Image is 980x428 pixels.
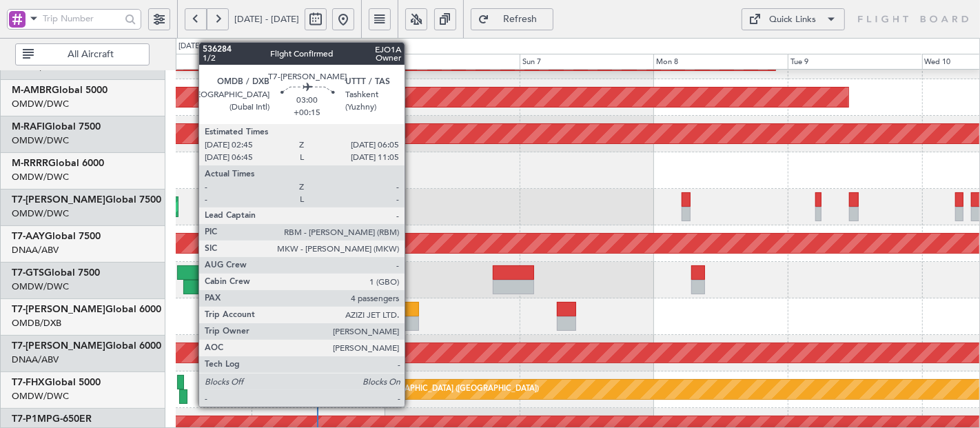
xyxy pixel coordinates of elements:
span: T7-GTS [12,268,44,278]
a: OMDW/DWC [12,207,69,220]
span: T7-[PERSON_NAME] [12,341,105,351]
a: M-RRRRGlobal 6000 [12,159,104,168]
button: Quick Links [742,8,845,30]
a: DNAA/ABV [12,244,59,256]
div: Planned Maint [GEOGRAPHIC_DATA] ([GEOGRAPHIC_DATA]) [322,379,539,400]
button: All Aircraft [15,43,150,65]
div: Quick Links [770,13,817,27]
a: T7-FHXGlobal 5000 [12,378,101,387]
div: Sun 7 [520,54,654,70]
a: T7-[PERSON_NAME]Global 7500 [12,195,161,205]
a: T7-P1MPG-650ER [12,414,92,424]
span: [DATE] - [DATE] [234,13,299,26]
div: Tue 9 [788,54,922,70]
span: T7-P1MP [12,414,52,424]
a: M-AMBRGlobal 5000 [12,85,108,95]
a: T7-GTSGlobal 7500 [12,268,100,278]
div: Mon 8 [653,54,788,70]
input: Trip Number [43,8,121,29]
a: DNAA/ABV [12,354,59,366]
a: T7-[PERSON_NAME]Global 6000 [12,305,161,314]
span: Refresh [492,14,549,24]
a: OMDW/DWC [12,281,69,293]
a: T7-[PERSON_NAME]Global 6000 [12,341,161,351]
a: OMDW/DWC [12,171,69,183]
a: M-RAFIGlobal 7500 [12,122,101,132]
div: Sat 6 [385,54,520,70]
span: T7-[PERSON_NAME] [12,305,105,314]
span: T7-AAY [12,232,45,241]
div: [DATE] [178,41,202,52]
div: AOG Maint [GEOGRAPHIC_DATA] (Dubai Intl) [221,306,382,327]
span: M-AMBR [12,85,52,95]
a: OMDW/DWC [12,134,69,147]
a: OMDW/DWC [12,390,69,402]
span: M-RRRR [12,159,48,168]
span: M-RAFI [12,122,45,132]
a: OMDW/DWC [12,98,69,110]
div: Unplanned Maint [GEOGRAPHIC_DATA] (Al Maktoum Intl) [272,233,476,254]
div: Fri 5 [252,54,386,70]
button: Refresh [471,8,553,30]
div: Thu 4 [117,54,252,70]
span: All Aircraft [37,50,145,59]
a: T7-AAYGlobal 7500 [12,232,101,241]
span: T7-FHX [12,378,45,387]
span: T7-[PERSON_NAME] [12,195,105,205]
a: OMDB/DXB [12,317,61,329]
